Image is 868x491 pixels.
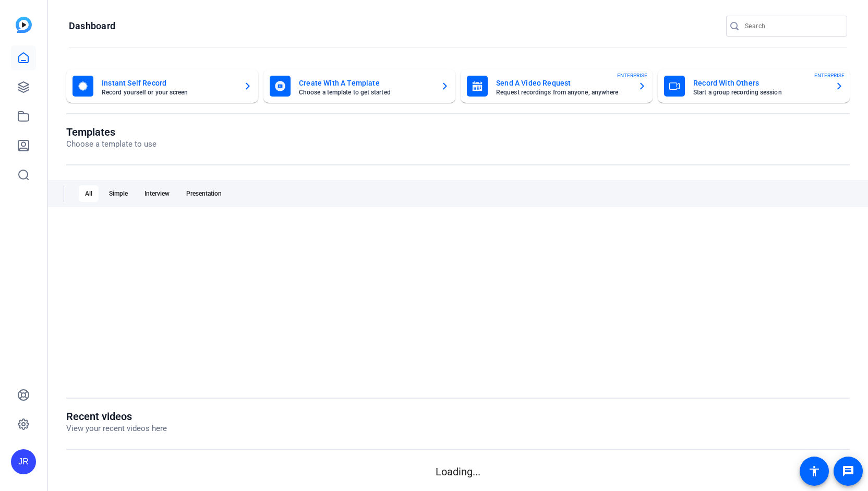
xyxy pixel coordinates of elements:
div: Presentation [180,185,228,202]
mat-card-title: Instant Self Record [102,77,235,89]
mat-card-title: Record With Others [693,77,827,89]
mat-icon: accessibility [808,465,821,477]
div: All [79,185,99,202]
h1: Dashboard [69,20,115,32]
p: Choose a template to use [66,138,156,150]
mat-card-title: Send A Video Request [496,77,630,89]
button: Record With OthersStart a group recording sessionENTERPRISE [658,69,850,103]
button: Create With A TemplateChoose a template to get started [263,69,455,103]
mat-card-subtitle: Start a group recording session [693,89,827,95]
div: Simple [103,185,134,202]
div: JR [11,449,36,474]
mat-icon: message [842,465,854,477]
button: Instant Self RecordRecord yourself or your screen [66,69,258,103]
span: ENTERPRISE [814,71,845,79]
p: Loading... [66,464,850,480]
input: Search [745,20,839,32]
span: ENTERPRISE [617,71,647,79]
div: Interview [138,185,176,202]
p: View your recent videos here [66,423,167,435]
mat-card-subtitle: Record yourself or your screen [102,89,235,95]
h1: Recent videos [66,410,167,423]
h1: Templates [66,126,156,138]
button: Send A Video RequestRequest recordings from anyone, anywhereENTERPRISE [461,69,653,103]
img: blue-gradient.svg [16,17,32,33]
mat-card-subtitle: Request recordings from anyone, anywhere [496,89,630,95]
mat-card-title: Create With A Template [299,77,432,89]
mat-card-subtitle: Choose a template to get started [299,89,432,95]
